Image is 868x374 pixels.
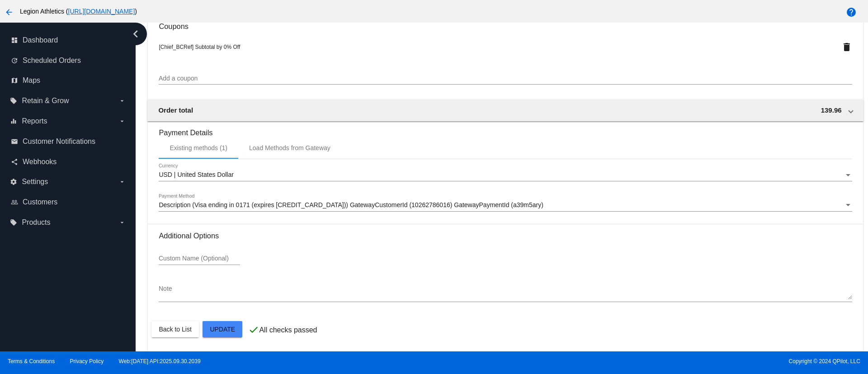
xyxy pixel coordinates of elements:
span: Settings [22,178,48,186]
i: map [11,77,18,84]
span: Dashboard [23,36,58,44]
span: Webhooks [23,158,57,166]
button: Update [203,321,242,337]
i: arrow_drop_down [118,219,126,226]
span: Customers [23,198,57,206]
i: share [11,158,18,166]
span: [Chief_BCRef] Subtotal by 0% Off [159,44,240,50]
a: map Maps [11,73,126,88]
a: Web:[DATE] API:2025.09.30.2039 [119,358,201,365]
span: Products [22,218,50,227]
div: Existing methods (1) [170,144,227,151]
i: people_outline [11,199,18,206]
i: local_offer [10,97,17,104]
i: arrow_drop_down [118,118,126,125]
mat-icon: delete [841,42,852,52]
span: Retain & Grow [22,97,69,105]
span: Customer Notifications [23,137,95,146]
span: Legion Athletics ( ) [20,8,137,15]
i: update [11,57,18,64]
a: [URL][DOMAIN_NAME] [68,8,135,15]
i: settings [10,178,17,185]
h3: Payment Details [159,122,852,137]
mat-icon: check [248,324,259,335]
mat-select: Payment Method [159,202,852,209]
span: Description (Visa ending in 0171 (expires [CREDIT_CARD_DATA])) GatewayCustomerId (10262786016) Ga... [159,201,543,208]
span: 139.96 [821,106,842,114]
button: Back to List [151,321,198,337]
i: equalizer [10,118,17,125]
h3: Additional Options [159,232,852,240]
i: local_offer [10,219,17,226]
span: Back to List [159,326,191,333]
i: arrow_drop_down [118,178,126,185]
mat-select: Currency [159,171,852,179]
mat-icon: help [846,7,857,18]
mat-expansion-panel-header: Order total 139.96 [147,99,863,121]
a: Privacy Policy [70,358,104,365]
a: email Customer Notifications [11,134,126,149]
span: Update [210,326,235,333]
input: Add a coupon [159,75,852,82]
h3: Coupons [159,15,852,31]
a: update Scheduled Orders [11,53,126,68]
i: arrow_drop_down [118,97,126,104]
span: Maps [23,76,40,85]
span: Copyright © 2024 QPilot, LLC [442,358,860,365]
span: USD | United States Dollar [159,171,233,178]
span: Reports [22,117,47,125]
i: chevron_left [128,27,143,41]
div: Load Methods from Gateway [249,144,330,151]
i: dashboard [11,37,18,44]
a: Terms & Conditions [8,358,55,365]
i: email [11,138,18,145]
span: Scheduled Orders [23,57,81,65]
span: Order total [158,106,193,114]
a: share Webhooks [11,155,126,169]
mat-icon: arrow_back [4,7,14,18]
input: Custom Name (Optional) [159,255,240,262]
a: people_outline Customers [11,195,126,209]
a: dashboard Dashboard [11,33,126,47]
p: All checks passed [259,326,317,334]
